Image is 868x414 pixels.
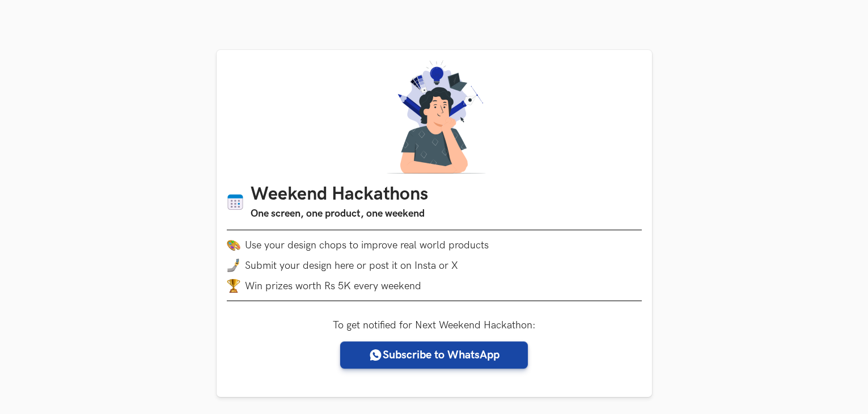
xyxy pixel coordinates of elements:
li: Use your design chops to improve real world products [227,238,642,252]
img: A designer thinking [380,60,489,174]
a: Subscribe to WhatsApp [340,341,528,369]
img: Calendar icon [227,193,244,211]
label: To get notified for Next Weekend Hackathon: [333,319,536,331]
li: Win prizes worth Rs 5K every weekend [227,279,642,293]
span: Submit your design here or post it on Insta or X [245,260,458,272]
h1: Weekend Hackathons [251,184,428,206]
img: palette.png [227,238,240,252]
h3: One screen, one product, one weekend [251,206,428,222]
img: mobile-in-hand.png [227,259,240,272]
img: trophy.png [227,279,240,293]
